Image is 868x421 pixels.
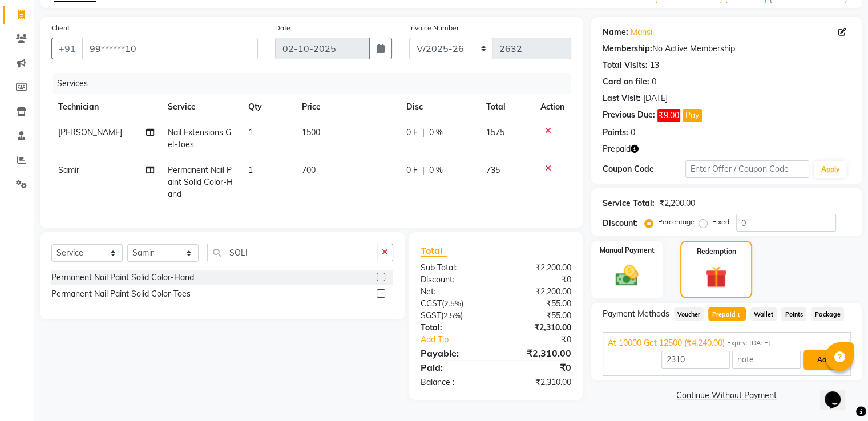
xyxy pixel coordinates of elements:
span: | [422,164,425,176]
div: ₹0 [496,361,580,374]
th: Action [534,94,571,120]
span: 1 [248,165,253,175]
input: Search by Name/Mobile/Email/Code [82,38,258,59]
div: Discount: [603,217,638,229]
div: No Active Membership [603,43,851,55]
th: Total [479,94,534,120]
div: ( ) [412,298,496,310]
th: Qty [241,94,295,120]
label: Client [51,23,70,33]
span: [PERSON_NAME] [58,127,122,137]
span: Prepaid [708,307,745,321]
div: ₹0 [496,274,580,286]
span: Payment Methods [603,308,669,320]
span: Voucher [674,307,704,321]
span: Wallet [750,307,777,321]
div: ₹2,200.00 [496,286,580,298]
span: | [422,127,425,139]
div: Permanent Nail Paint Solid Color-Toes [51,288,191,300]
th: Price [295,94,399,120]
div: Total Visits: [603,59,648,71]
span: 0 % [429,164,443,176]
span: 1575 [486,127,504,137]
a: Continue Without Payment [594,390,860,402]
span: Prepaid [603,143,631,155]
div: Discount: [412,274,496,286]
input: Amount [661,351,730,369]
th: Service [161,94,241,120]
th: Disc [399,94,479,120]
a: Mansi [631,26,652,38]
span: SGST [421,310,441,321]
div: Net: [412,286,496,298]
div: Services [53,73,580,94]
span: 0 F [406,164,418,176]
div: Card on file: [603,76,649,88]
span: Points [781,307,806,321]
span: Total [421,245,447,257]
img: _cash.svg [608,262,645,289]
span: CGST [421,298,442,309]
iframe: chat widget [820,375,857,410]
div: Permanent Nail Paint Solid Color-Hand [51,272,194,284]
div: Previous Due: [603,109,655,122]
div: ₹2,200.00 [659,197,695,209]
label: Percentage [658,217,695,227]
img: _gift.svg [699,264,734,290]
div: ₹2,310.00 [496,322,580,334]
div: ₹2,310.00 [496,346,580,360]
input: note [732,351,801,369]
th: Technician [51,94,161,120]
input: Enter Offer / Coupon Code [685,160,810,178]
span: 0 F [406,127,418,139]
span: 1500 [302,127,320,137]
div: 0 [631,127,635,139]
label: Redemption [697,246,736,257]
div: ₹55.00 [496,298,580,310]
span: 0 % [429,127,443,139]
input: Search or Scan [207,244,377,261]
span: 700 [302,165,316,175]
span: 2.5% [444,299,461,308]
div: Paid: [412,361,496,374]
div: ₹2,310.00 [496,377,580,388]
span: Package [811,307,844,321]
div: Balance : [412,377,496,388]
div: ₹55.00 [496,310,580,322]
span: Permanent Nail Paint Solid Color-Hand [168,165,233,199]
span: ₹9.00 [657,109,680,122]
a: Add Tip [412,334,510,346]
span: 1 [736,312,742,319]
div: Membership: [603,43,652,55]
label: Manual Payment [600,245,655,256]
button: +91 [51,38,83,59]
div: [DATE] [643,92,668,104]
button: Pay [683,109,702,122]
span: Nail Extensions Gel-Toes [168,127,231,149]
span: 735 [486,165,500,175]
div: ₹0 [510,334,579,346]
span: 2.5% [443,311,461,320]
button: Add [803,350,845,370]
div: Points: [603,127,628,139]
div: ( ) [412,310,496,322]
div: ₹2,200.00 [496,262,580,274]
div: Coupon Code [603,163,685,175]
div: Total: [412,322,496,334]
label: Fixed [712,217,729,227]
span: Samir [58,165,79,175]
div: 13 [650,59,659,71]
span: Expiry: [DATE] [727,338,770,348]
label: Invoice Number [409,23,459,33]
span: At 10000 Get 12500 (₹4,240.00) [608,337,725,349]
div: Last Visit: [603,92,641,104]
span: 1 [248,127,253,137]
div: 0 [652,76,656,88]
div: Service Total: [603,197,655,209]
div: Sub Total: [412,262,496,274]
div: Payable: [412,346,496,360]
label: Date [275,23,290,33]
button: Apply [814,161,846,178]
div: Name: [603,26,628,38]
